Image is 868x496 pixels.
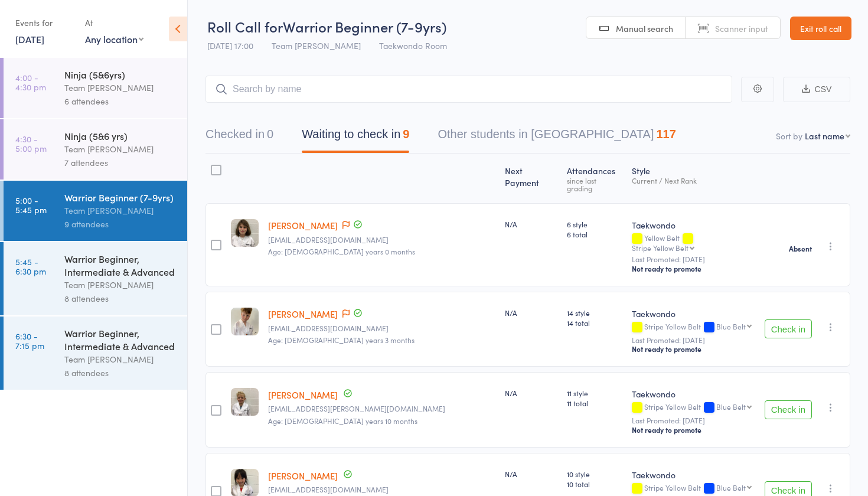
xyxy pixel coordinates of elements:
[632,469,755,481] div: Taekwondo
[64,204,177,217] div: Team [PERSON_NAME]
[716,322,746,330] div: Blue Belt
[231,308,259,335] img: image1707285542.png
[632,344,755,354] div: Not ready to promote
[567,219,622,229] span: 6 style
[268,324,495,332] small: markgtyndall@gmail.com
[765,400,812,419] button: Check in
[268,416,417,426] span: Age: [DEMOGRAPHIC_DATA] years 10 months
[64,68,177,81] div: Ninja (5&6yrs)
[505,308,558,318] div: N/A
[505,469,558,479] div: N/A
[268,236,495,244] small: benkc001@gmail.com
[15,32,44,45] a: [DATE]
[64,142,177,156] div: Team [PERSON_NAME]
[283,17,446,36] span: Warrior Beginner (7-9yrs)
[567,177,622,192] div: since last grading
[805,130,844,142] div: Last name
[505,388,558,398] div: N/A
[567,388,622,398] span: 11 style
[268,335,415,345] span: Age: [DEMOGRAPHIC_DATA] years 3 months
[15,73,46,92] time: 4:00 - 4:30 pm
[268,389,338,401] a: [PERSON_NAME]
[207,40,253,51] span: [DATE] 17:00
[267,128,273,141] div: 0
[438,122,676,153] button: Other students in [GEOGRAPHIC_DATA]117
[567,479,622,489] span: 10 total
[64,327,177,353] div: Warrior Beginner, Intermediate & Advanced
[268,404,495,413] small: mailme.kristen@gmail.com
[15,257,46,276] time: 5:45 - 6:30 pm
[64,94,177,108] div: 6 attendees
[231,388,259,416] img: image1710914628.png
[567,469,622,479] span: 10 style
[64,217,177,231] div: 9 attendees
[505,219,558,229] div: N/A
[268,469,338,482] a: [PERSON_NAME]
[656,128,676,141] div: 117
[4,242,187,315] a: 5:45 -6:30 pmWarrior Beginner, Intermediate & AdvancedTeam [PERSON_NAME]8 attendees
[567,318,622,328] span: 14 total
[205,122,273,153] button: Checked in0
[4,181,187,241] a: 5:00 -5:45 pmWarrior Beginner (7-9yrs)Team [PERSON_NAME]9 attendees
[64,81,177,94] div: Team [PERSON_NAME]
[85,32,143,45] div: Any location
[632,425,755,435] div: Not ready to promote
[627,159,759,198] div: Style
[632,234,755,252] div: Yellow Belt
[15,195,47,214] time: 5:00 - 5:45 pm
[616,22,673,34] span: Manual search
[632,244,688,252] div: Stripe Yellow Belt
[567,229,622,239] span: 6 total
[302,122,409,153] button: Waiting to check in9
[15,331,44,350] time: 6:30 - 7:15 pm
[268,246,415,256] span: Age: [DEMOGRAPHIC_DATA] years 0 months
[632,264,755,273] div: Not ready to promote
[15,134,47,153] time: 4:30 - 5:00 pm
[4,119,187,180] a: 4:30 -5:00 pmNinja (5&6 yrs)Team [PERSON_NAME]7 attendees
[715,22,768,34] span: Scanner input
[64,191,177,204] div: Warrior Beginner (7-9yrs)
[268,219,338,231] a: [PERSON_NAME]
[4,316,187,390] a: 6:30 -7:15 pmWarrior Beginner, Intermediate & AdvancedTeam [PERSON_NAME]8 attendees
[716,403,746,410] div: Blue Belt
[783,77,850,102] button: CSV
[268,485,495,494] small: Stevanle125@gmail.com
[632,308,755,319] div: Taekwondo
[64,278,177,292] div: Team [PERSON_NAME]
[632,484,755,494] div: Stripe Yellow Belt
[500,159,563,198] div: Next Payment
[268,308,338,320] a: [PERSON_NAME]
[64,353,177,366] div: Team [PERSON_NAME]
[632,177,755,184] div: Current / Next Rank
[632,255,755,263] small: Last Promoted: [DATE]
[64,252,177,278] div: Warrior Beginner, Intermediate & Advanced
[776,130,802,142] label: Sort by
[789,244,812,253] strong: Absent
[15,13,73,32] div: Events for
[567,398,622,408] span: 11 total
[765,319,812,338] button: Check in
[64,156,177,169] div: 7 attendees
[632,416,755,425] small: Last Promoted: [DATE]
[632,388,755,400] div: Taekwondo
[562,159,627,198] div: Atten­dances
[231,219,259,247] img: image1739340769.png
[207,17,283,36] span: Roll Call for
[632,322,755,332] div: Stripe Yellow Belt
[403,128,409,141] div: 9
[4,58,187,118] a: 4:00 -4:30 pmNinja (5&6yrs)Team [PERSON_NAME]6 attendees
[379,40,447,51] span: Taekwondo Room
[632,219,755,231] div: Taekwondo
[64,129,177,142] div: Ninja (5&6 yrs)
[790,17,851,40] a: Exit roll call
[716,484,746,491] div: Blue Belt
[205,76,732,103] input: Search by name
[85,13,143,32] div: At
[632,336,755,344] small: Last Promoted: [DATE]
[272,40,361,51] span: Team [PERSON_NAME]
[632,403,755,413] div: Stripe Yellow Belt
[64,366,177,380] div: 8 attendees
[64,292,177,305] div: 8 attendees
[567,308,622,318] span: 14 style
